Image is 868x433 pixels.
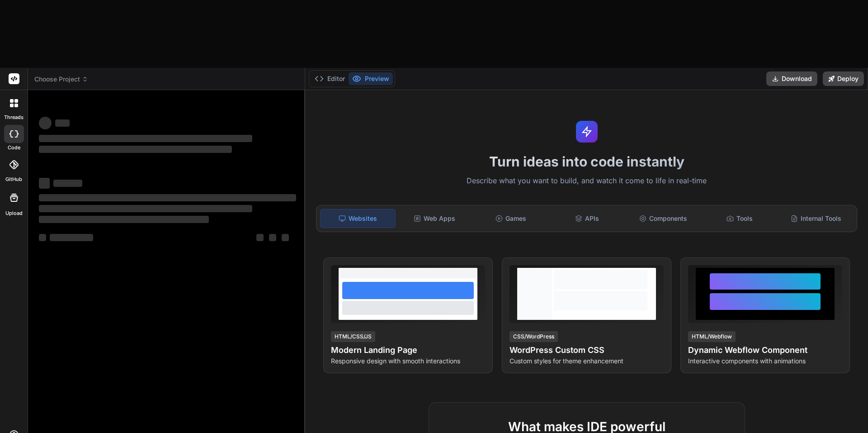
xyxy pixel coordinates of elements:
span: ‌ [55,119,70,127]
div: APIs [550,209,624,228]
div: HTML/CSS/JS [331,331,375,342]
span: ‌ [269,234,276,241]
label: Upload [5,209,23,217]
span: ‌ [39,146,232,153]
p: Custom styles for theme enhancement [509,357,664,366]
span: ‌ [53,180,82,187]
span: ‌ [39,135,252,142]
button: Editor [311,72,349,85]
span: ‌ [39,194,296,201]
div: Websites [320,209,396,228]
span: ‌ [39,205,252,212]
h1: Turn ideas into code instantly [311,153,863,170]
p: Responsive design with smooth interactions [331,357,485,366]
div: Tools [703,209,777,228]
span: ‌ [282,234,289,241]
button: Deploy [823,71,864,86]
span: Choose Project [34,75,88,84]
div: HTML/Webflow [688,331,736,342]
h4: Dynamic Webflow Component [688,344,842,357]
button: Download [766,71,817,86]
span: ‌ [256,234,264,241]
p: Describe what you want to build, and watch it come to life in real-time [311,175,863,187]
div: Internal Tools [778,209,853,228]
div: Games [474,209,548,228]
div: Web Apps [397,209,472,228]
span: ‌ [39,216,209,223]
p: Interactive components with animations [688,357,842,366]
span: ‌ [39,234,46,241]
label: threads [4,114,24,121]
label: code [8,144,20,152]
span: ‌ [39,117,52,129]
span: ‌ [50,234,93,241]
span: ‌ [39,178,50,189]
div: Components [626,209,701,228]
button: Preview [349,72,393,85]
label: GitHub [5,176,22,183]
h4: Modern Landing Page [331,344,485,357]
h4: WordPress Custom CSS [509,344,664,357]
div: CSS/WordPress [509,331,558,342]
